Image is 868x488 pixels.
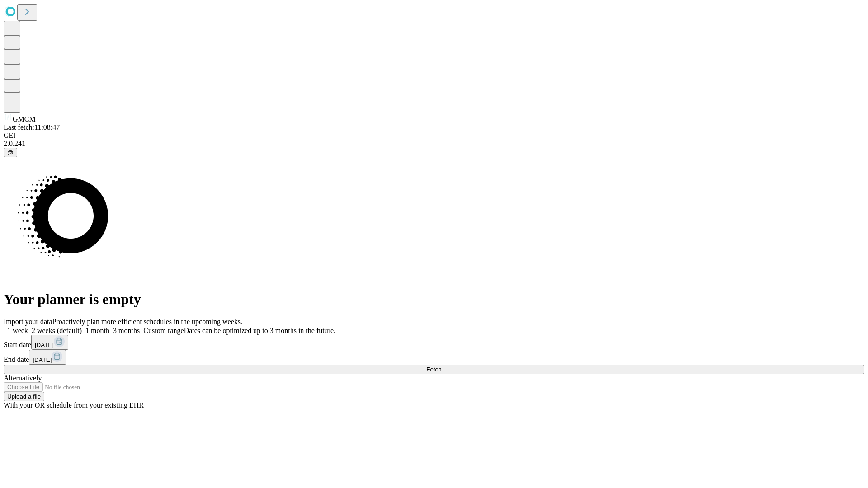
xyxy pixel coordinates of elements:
[4,131,864,140] div: GEI
[4,335,864,350] div: Start date
[32,327,82,334] span: 2 weeks (default)
[4,148,17,157] button: @
[4,392,44,401] button: Upload a file
[7,149,14,156] span: @
[4,140,864,148] div: 2.0.241
[184,327,335,334] span: Dates can be optimized up to 3 months in the future.
[35,342,54,348] span: [DATE]
[143,327,184,334] span: Custom range
[4,350,864,365] div: End date
[31,335,68,350] button: [DATE]
[29,350,66,365] button: [DATE]
[4,365,864,374] button: Fetch
[33,357,52,363] span: [DATE]
[52,318,242,325] span: Proactively plan more efficient schedules in the upcoming weeks.
[4,123,60,131] span: Last fetch: 11:08:47
[4,318,52,325] span: Import your data
[85,327,109,334] span: 1 month
[4,374,42,382] span: Alternatively
[4,401,144,409] span: With your OR schedule from your existing EHR
[4,291,864,308] h1: Your planner is empty
[113,327,140,334] span: 3 months
[7,327,28,334] span: 1 week
[13,115,36,123] span: GMCM
[426,366,441,373] span: Fetch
